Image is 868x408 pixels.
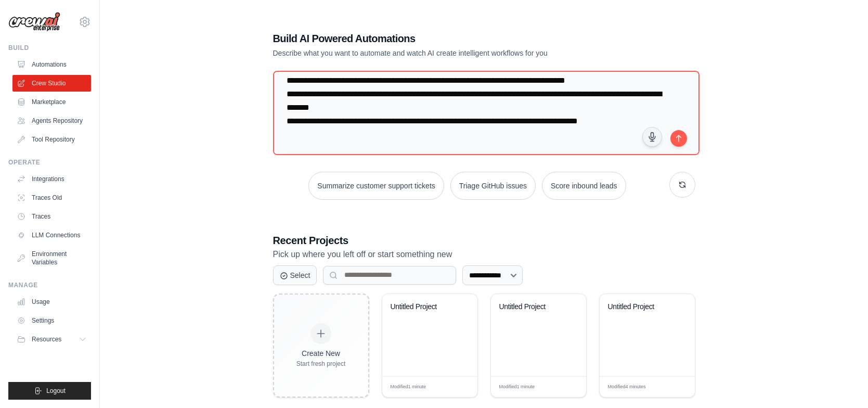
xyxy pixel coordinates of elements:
[273,48,623,58] p: Describe what you want to automate and watch AI create intelligent workflows for you
[12,94,91,110] a: Marketplace
[642,127,662,147] button: Click to speak your automation idea
[391,302,454,312] div: Untitled Project
[32,335,61,343] span: Resources
[308,172,444,200] button: Summarize customer support tickets
[12,131,91,148] a: Tool Repository
[12,112,91,129] a: Agents Repository
[12,208,91,225] a: Traces
[542,172,626,200] button: Score inbound leads
[296,360,346,368] div: Start fresh project
[46,387,66,395] span: Logout
[296,348,346,359] div: Create New
[273,31,623,46] h1: Build AI Powered Automations
[12,227,91,244] a: LLM Connections
[452,383,461,391] span: Edit
[12,56,91,73] a: Automations
[12,294,91,310] a: Usage
[273,233,695,248] h3: Recent Projects
[670,383,679,391] span: Edit
[450,172,536,200] button: Triage GitHub issues
[499,302,562,312] div: Untitled Project
[499,384,535,391] span: Modified 1 minute
[8,158,91,167] div: Operate
[608,384,646,391] span: Modified 4 minutes
[273,265,317,285] button: Select
[8,44,91,52] div: Build
[12,246,91,271] a: Environment Variables
[8,12,60,32] img: Logo
[816,358,868,408] iframe: Chat Widget
[391,384,426,391] span: Modified 1 minute
[12,75,91,92] a: Crew Studio
[12,171,91,187] a: Integrations
[561,383,570,391] span: Edit
[8,281,91,289] div: Manage
[608,302,671,312] div: Untitled Project
[12,189,91,206] a: Traces Old
[12,312,91,329] a: Settings
[12,331,91,348] button: Resources
[273,248,695,261] p: Pick up where you left off or start something new
[669,172,695,198] button: Get new suggestions
[8,382,91,400] button: Logout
